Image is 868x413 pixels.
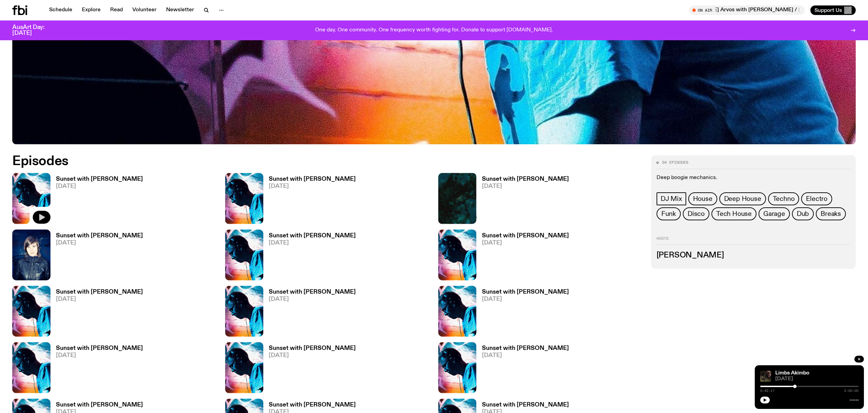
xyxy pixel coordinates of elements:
a: Sunset with [PERSON_NAME][DATE] [476,289,569,337]
a: Disco [683,207,709,220]
a: Dub [792,207,814,220]
span: Electro [806,195,827,203]
a: Funk [657,207,681,220]
a: Read [106,5,127,15]
span: [DATE] [269,353,356,358]
h3: Sunset with [PERSON_NAME] [269,233,356,239]
a: Volunteer [128,5,161,15]
h3: Sunset with [PERSON_NAME] [56,176,143,182]
a: Schedule [45,5,76,15]
span: Disco [688,210,705,218]
h3: Sunset with [PERSON_NAME] [482,176,569,182]
h3: Sunset with [PERSON_NAME] [56,402,143,408]
a: Sunset with [PERSON_NAME][DATE] [476,233,569,280]
h3: Sunset with [PERSON_NAME] [269,176,356,182]
span: [DATE] [482,296,569,302]
h3: Sunset with [PERSON_NAME] [482,345,569,351]
img: Simon Caldwell stands side on, looking downwards. He has headphones on. Behind him is a brightly ... [225,230,263,280]
span: 2:00:00 [844,389,858,393]
h3: AusArt Day: [DATE] [12,25,56,36]
span: Techno [773,195,795,203]
span: Tech House [716,210,752,218]
a: Limbs Akimbo [775,370,809,376]
span: [DATE] [775,377,858,382]
a: Sunset with [PERSON_NAME][DATE] [476,345,569,393]
a: Sunset with [PERSON_NAME][DATE] [50,289,143,337]
span: Garage [763,210,785,218]
span: [DATE] [56,183,143,189]
h3: Sunset with [PERSON_NAME] [269,402,356,408]
h3: Sunset with [PERSON_NAME] [56,289,143,295]
span: [DATE] [482,240,569,246]
h3: [PERSON_NAME] [657,252,850,259]
span: Dub [797,210,809,218]
a: DJ Mix [657,192,686,205]
a: Newsletter [162,5,198,15]
a: Sunset with [PERSON_NAME][DATE] [50,233,143,280]
span: DJ Mix [661,195,682,203]
a: Tech House [711,207,756,220]
img: Simon Caldwell stands side on, looking downwards. He has headphones on. Behind him is a brightly ... [225,286,263,337]
img: Simon Caldwell stands side on, looking downwards. He has headphones on. Behind him is a brightly ... [12,342,50,393]
a: Sunset with [PERSON_NAME][DATE] [263,289,356,337]
img: Simon Caldwell stands side on, looking downwards. He has headphones on. Behind him is a brightly ... [438,342,476,393]
h2: Hosts [657,237,850,245]
span: Deep House [724,195,761,203]
span: [DATE] [269,240,356,246]
a: Sunset with [PERSON_NAME][DATE] [263,233,356,280]
span: [DATE] [482,183,569,189]
a: Breaks [816,207,846,220]
span: 0:42:17 [760,389,775,393]
span: 94 episodes [662,161,688,164]
a: Sunset with [PERSON_NAME][DATE] [476,176,569,224]
a: House [688,192,717,205]
h3: Sunset with [PERSON_NAME] [56,233,143,239]
img: Simon Caldwell stands side on, looking downwards. He has headphones on. Behind him is a brightly ... [225,173,263,224]
h3: Sunset with [PERSON_NAME] [482,289,569,295]
img: Simon Caldwell stands side on, looking downwards. He has headphones on. Behind him is a brightly ... [438,286,476,337]
span: [DATE] [56,240,143,246]
span: [DATE] [482,353,569,358]
button: On Air[DATE] Arvos with [PERSON_NAME] / [PERSON_NAME] interview with [PERSON_NAME] [689,5,805,15]
span: Breaks [821,210,841,218]
a: Sunset with [PERSON_NAME][DATE] [263,345,356,393]
span: Funk [661,210,676,218]
img: Simon Caldwell stands side on, looking downwards. He has headphones on. Behind him is a brightly ... [225,342,263,393]
h3: Sunset with [PERSON_NAME] [269,289,356,295]
button: Support Us [810,5,856,15]
h3: Sunset with [PERSON_NAME] [482,233,569,239]
h3: Sunset with [PERSON_NAME] [482,402,569,408]
span: Support Us [814,7,842,13]
span: [DATE] [269,183,356,189]
a: Explore [78,5,105,15]
a: Sunset with [PERSON_NAME][DATE] [263,176,356,224]
span: [DATE] [269,296,356,302]
span: [DATE] [56,353,143,358]
h3: Sunset with [PERSON_NAME] [56,345,143,351]
img: Simon Caldwell stands side on, looking downwards. He has headphones on. Behind him is a brightly ... [12,173,50,224]
a: Garage [759,207,790,220]
a: Electro [801,192,832,205]
h2: Episodes [12,155,572,167]
span: House [693,195,712,203]
img: Simon Caldwell stands side on, looking downwards. He has headphones on. Behind him is a brightly ... [12,286,50,337]
p: Deep boogie mechanics. [657,175,850,181]
a: Techno [768,192,799,205]
p: One day. One community. One frequency worth fighting for. Donate to support [DOMAIN_NAME]. [315,27,553,33]
span: [DATE] [56,296,143,302]
a: Sunset with [PERSON_NAME][DATE] [50,345,143,393]
img: Simon Caldwell stands side on, looking downwards. He has headphones on. Behind him is a brightly ... [438,230,476,280]
a: Sunset with [PERSON_NAME][DATE] [50,176,143,224]
h3: Sunset with [PERSON_NAME] [269,345,356,351]
a: Deep House [719,192,766,205]
img: Jackson sits at an outdoor table, legs crossed and gazing at a black and brown dog also sitting a... [760,371,771,382]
